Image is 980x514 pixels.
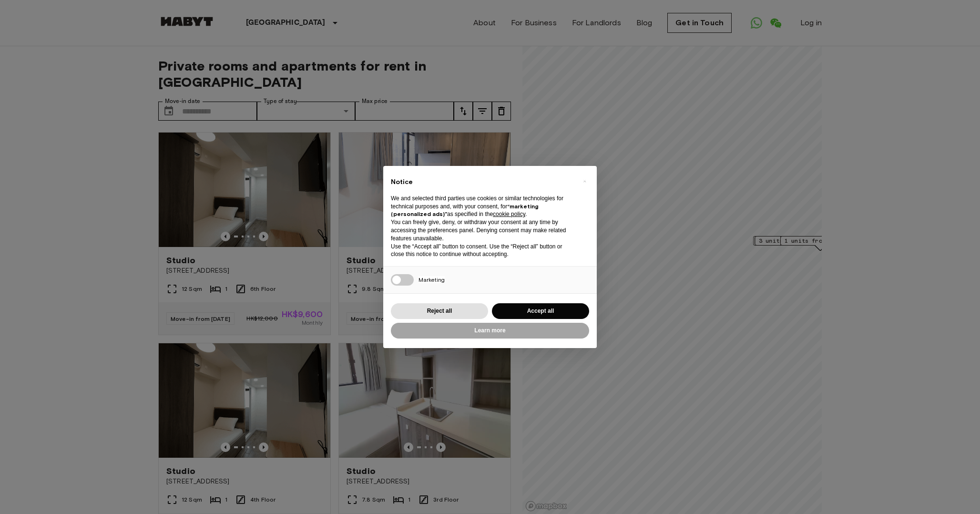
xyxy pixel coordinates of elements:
p: Use the “Accept all” button to consent. Use the “Reject all” button or close this notice to conti... [391,243,574,259]
button: Close this notice [577,174,592,189]
span: Marketing [419,276,445,283]
button: Reject all [391,303,488,319]
p: We and selected third parties use cookies or similar technologies for technical purposes and, wit... [391,195,574,218]
span: × [583,175,586,187]
strong: “marketing (personalized ads)” [391,203,539,218]
button: Accept all [492,303,589,319]
p: You can freely give, deny, or withdraw your consent at any time by accessing the preferences pane... [391,218,574,242]
h2: Notice [391,177,574,187]
button: Learn more [391,323,589,339]
a: cookie policy [493,211,525,217]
